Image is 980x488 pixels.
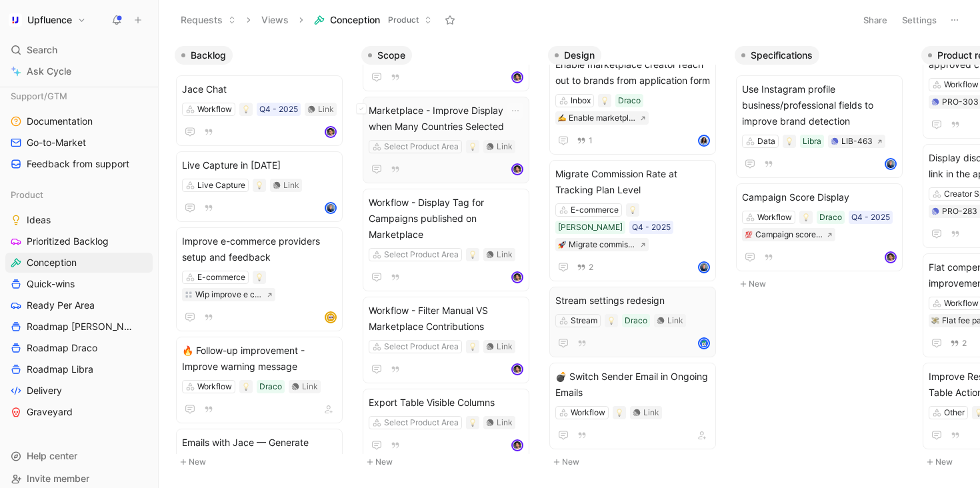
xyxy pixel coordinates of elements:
div: Migrate commission rate at tracking plan and orders level [569,238,636,251]
a: Workflow - Filter Manual VS Marketplace ContributionsSelect Product AreaLinkavatar [363,297,529,383]
div: Product [5,185,153,205]
span: Use Instagram profile business/professional fields to improve brand detection [742,81,897,129]
a: Marketplace - Improve Display when Many Countries SelectedSelect Product AreaLinkavatar [363,97,529,183]
img: 💡 [607,317,615,325]
a: Ready Per Area [5,295,153,315]
button: Requests [175,10,242,30]
button: Settings [896,11,943,29]
span: 🔥 Follow-up improvement - Improve warning message [182,343,337,375]
span: Stream settings redesign [555,293,710,309]
div: Workflow [571,406,605,419]
a: Use Instagram profile business/professional fields to improve brand detectionDataLibraLIB-463avatar [736,75,903,178]
div: [PERSON_NAME] [558,221,623,234]
div: Wip improve e commerce providers setup and feedback [195,288,263,301]
img: 💡 [255,273,263,281]
a: Ideas [5,210,153,230]
a: Documentation [5,111,153,131]
div: 💡 [613,406,626,419]
a: Ask Cycle [5,61,153,81]
div: Workflow [757,211,792,224]
span: Feedback from support [27,157,129,171]
div: Libra [803,135,821,148]
a: Enable marketplace creator reach out to brands from application formInboxDraco✍️Enable marketplac... [549,51,716,155]
span: Search [27,42,57,58]
span: Live Capture in [DATE] [182,157,337,173]
span: Ideas [27,213,51,227]
div: Draco [625,314,647,327]
span: Jace Chat [182,81,337,97]
div: Campaign score display [755,228,823,241]
img: 💡 [785,137,793,145]
img: 💡 [469,143,477,151]
span: Backlog [191,49,226,62]
div: Q4 - 2025 [851,211,890,224]
img: avatar [699,339,709,348]
span: Scope [377,49,405,62]
button: Specifications [735,46,819,65]
button: Design [548,46,601,65]
span: Enable marketplace creator reach out to brands from application form [555,57,710,89]
div: Support/GTMDocumentationGo-to-MarketFeedback from support [5,86,153,174]
span: Marketplace - Improve Display when Many Countries Selected [369,103,523,135]
div: Search [5,40,153,60]
span: Go-to-Market [27,136,86,149]
div: Draco [618,94,641,107]
img: 💡 [802,213,810,221]
a: Quick-wins [5,274,153,294]
span: Design [564,49,595,62]
button: Share [857,11,893,29]
span: Roadmap Libra [27,363,93,376]
div: BacklogNew [169,40,356,477]
span: 💣 Switch Sender Email in Ongoing Emails [555,369,710,401]
span: Workflow - Filter Manual VS Marketplace Contributions [369,303,523,335]
div: LIB-463 [841,135,873,148]
div: ScopeNew [356,40,543,477]
div: SpecificationsNew [729,40,916,299]
div: Select Product Area [384,248,459,261]
span: Graveyard [27,405,73,419]
a: Jace ChatWorkflowQ4 - 2025Linkavatar [176,75,343,146]
div: PRO-303 [942,95,979,109]
img: avatar [513,165,522,174]
img: Upfluence [9,13,22,27]
span: Export Table Visible Columns [369,395,523,411]
span: Invite member [27,473,89,484]
div: Q4 - 2025 [632,221,671,234]
div: ProductIdeasPrioritized BacklogConceptionQuick-winsReady Per AreaRoadmap [PERSON_NAME]Roadmap Dra... [5,185,153,422]
div: Select Product Area [384,340,459,353]
span: Documentation [27,115,93,128]
span: 1 [589,137,593,145]
div: Link [497,248,513,261]
div: Select Product Area [384,140,459,153]
span: Prioritized Backlog [27,235,109,248]
div: DesignNew [543,40,729,477]
img: ✍️ [558,114,566,122]
div: Enable marketplace creator reach out to brands from application form [569,111,636,125]
span: Workflow - Display Tag for Campaigns published on Marketplace [369,195,523,243]
a: Stream settings redesignStreamDracoLinkavatar [549,287,716,357]
img: 💡 [469,251,477,259]
div: Data [757,135,775,148]
a: Live Capture in [DATE]Live CaptureLinkavatar [176,151,343,222]
img: 💡 [242,105,250,113]
a: Roadmap [PERSON_NAME] [5,317,153,337]
a: Feedback from support [5,154,153,174]
img: 💡 [469,419,477,427]
div: 💡 [466,140,479,153]
a: Prioritized Backlog [5,231,153,251]
div: Link [283,179,299,192]
button: ConceptionProduct [308,10,438,30]
div: 💡 [783,135,796,148]
img: avatar [326,203,335,213]
a: Migrate Commission Rate at Tracking Plan LevelE-commerce[PERSON_NAME]Q4 - 2025🚀Migrate commission... [549,160,716,281]
img: avatar [513,273,522,282]
span: Emails with Jace — Generate emails before the brand wanna reply [182,435,337,483]
div: Inbox [571,94,591,107]
span: Roadmap Draco [27,341,97,355]
div: 💡 [239,380,253,393]
div: 💡 [466,416,479,429]
img: 💡 [469,343,477,351]
span: Quick-wins [27,277,75,291]
div: Link [318,103,334,116]
div: Workflow [944,297,979,310]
